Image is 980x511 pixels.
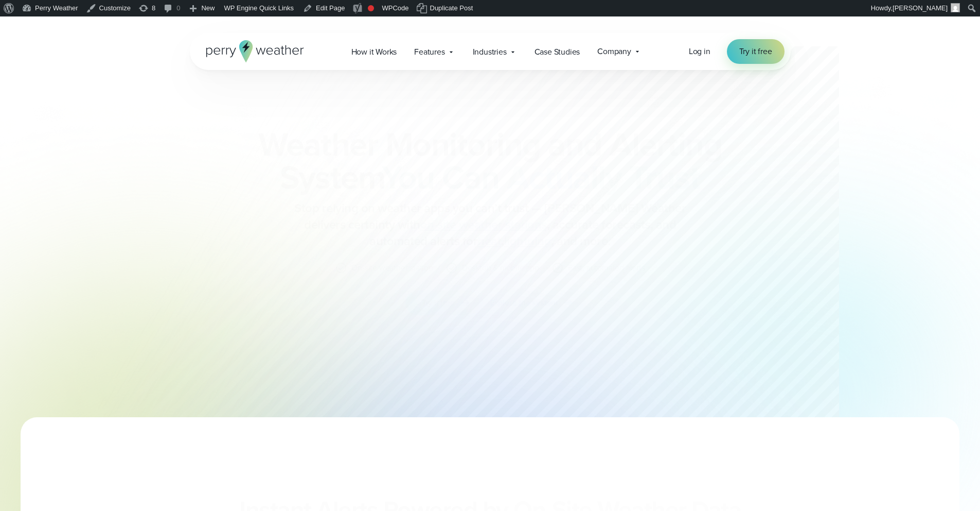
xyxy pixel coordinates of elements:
span: Try it free [739,45,772,58]
a: Case Studies [526,41,589,62]
span: Industries [473,46,507,58]
a: Log in [689,45,710,58]
span: Features [414,46,444,58]
span: How it Works [351,46,397,58]
span: Company [597,45,631,58]
a: Try it free [727,39,785,64]
span: [PERSON_NAME] [893,4,948,12]
a: How it Works [343,41,406,62]
span: Log in [689,45,710,57]
div: Focus keyphrase not set [368,5,374,11]
span: Case Studies [534,46,580,58]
